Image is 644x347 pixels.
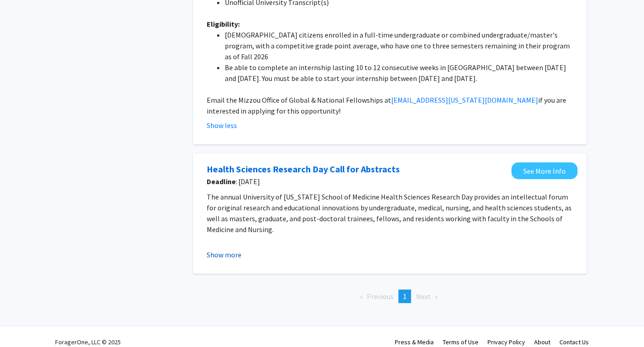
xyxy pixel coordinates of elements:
[207,249,241,260] button: Show more
[207,191,573,235] p: The annual University of [US_STATE] School of Medicine Health Sciences Research Day provides an i...
[391,95,538,105] a: [EMAIL_ADDRESS][US_STATE][DOMAIN_NAME]
[511,162,578,179] a: Opens in a new tab
[367,292,393,301] span: Previous
[395,338,434,346] a: Press & Media
[207,176,507,187] span: : [DATE]
[207,120,237,131] button: Show less
[534,338,550,346] a: About
[488,338,525,346] a: Privacy Policy
[207,162,400,176] a: Opens in a new tab
[403,292,407,301] span: 1
[207,19,240,29] strong: Eligibility:
[416,292,431,301] span: Next
[225,30,570,61] span: [DEMOGRAPHIC_DATA] citizens enrolled in a full-time undergraduate or combined undergraduate/maste...
[443,338,478,346] a: Terms of Use
[225,63,566,83] span: Be able to complete an internship lasting 10 to 12 consecutive weeks in [GEOGRAPHIC_DATA] between...
[207,95,391,105] span: Email the Mizzou Office of Global & National Fellowships at
[207,177,236,186] b: Deadline
[559,338,589,346] a: Contact Us
[7,306,38,340] iframe: Chat
[193,290,587,303] ul: Pagination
